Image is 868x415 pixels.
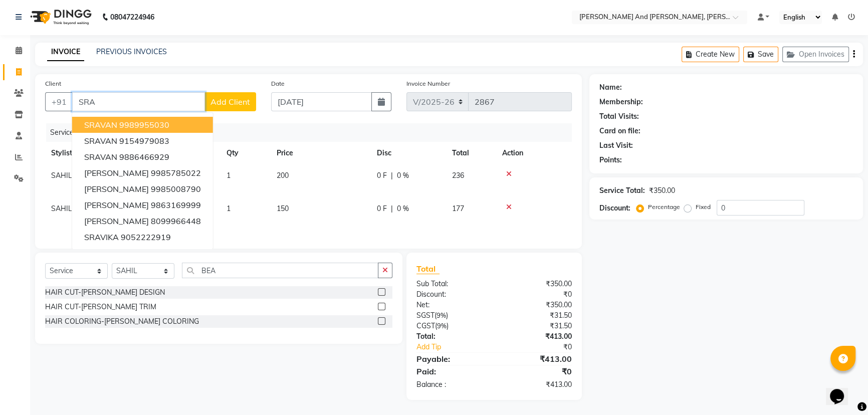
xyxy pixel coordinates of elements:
[508,342,579,352] div: ₹0
[437,322,447,330] span: 9%
[391,170,393,181] span: |
[221,142,271,164] th: Qty
[277,171,289,180] span: 200
[826,375,858,405] iframe: chat widget
[84,168,149,178] span: [PERSON_NAME]
[84,216,149,226] span: [PERSON_NAME]
[84,184,149,194] span: [PERSON_NAME]
[45,142,145,164] th: Stylist
[151,168,201,178] ngb-highlight: 9985785022
[409,365,494,377] div: Paid:
[409,300,494,310] div: Net:
[409,342,509,352] a: Add Tip
[696,202,711,212] label: Fixed
[452,204,464,213] span: 177
[46,123,579,142] div: Services
[84,200,149,210] span: [PERSON_NAME]
[743,47,778,62] button: Save
[416,321,435,330] span: CGST
[271,142,371,164] th: Price
[409,289,494,300] div: Discount:
[599,126,640,136] div: Card on file:
[494,365,579,377] div: ₹0
[84,232,119,242] span: SRAVIKA
[409,331,494,342] div: Total:
[47,43,84,61] a: INVOICE
[72,92,205,111] input: Search by Name/Mobile/Email/Code
[494,310,579,321] div: ₹31.50
[782,47,849,62] button: Open Invoices
[45,316,199,327] div: HAIR COLORING-[PERSON_NAME] COLORING
[377,170,387,181] span: 0 F
[84,152,117,162] span: SRAVAN
[210,97,250,107] span: Add Client
[45,79,61,88] label: Client
[45,92,73,111] button: +91
[437,311,446,319] span: 9%
[227,171,231,180] span: 1
[682,47,739,62] button: Create New
[26,3,94,31] img: logo
[452,171,464,180] span: 236
[51,204,72,213] span: SAHIL
[599,185,645,196] div: Service Total:
[416,264,440,274] span: Total
[119,136,169,146] ngb-highlight: 9154979083
[391,203,393,214] span: |
[182,263,378,278] input: Search or Scan
[96,47,167,56] a: PREVIOUS INVOICES
[119,120,169,130] ngb-highlight: 9989955030
[397,170,409,181] span: 0 %
[599,140,633,151] div: Last Visit:
[45,302,156,312] div: HAIR CUT-[PERSON_NAME] TRIM
[397,203,409,214] span: 0 %
[84,136,117,146] span: SRAVAN
[277,204,289,213] span: 150
[494,289,579,300] div: ₹0
[151,216,201,226] ngb-highlight: 8099966448
[496,142,572,164] th: Action
[409,279,494,289] div: Sub Total:
[494,300,579,310] div: ₹350.00
[84,120,117,130] span: SRAVAN
[409,321,494,331] div: ( )
[151,184,201,194] ngb-highlight: 9985008790
[377,203,387,214] span: 0 F
[409,379,494,390] div: Balance :
[204,92,256,111] button: Add Client
[494,279,579,289] div: ₹350.00
[494,379,579,390] div: ₹413.00
[599,97,643,107] div: Membership:
[599,111,639,122] div: Total Visits:
[648,202,680,212] label: Percentage
[271,79,285,88] label: Date
[494,353,579,365] div: ₹413.00
[371,142,446,164] th: Disc
[409,353,494,365] div: Payable:
[416,311,435,320] span: SGST
[121,232,171,242] ngb-highlight: 9052222919
[599,82,622,93] div: Name:
[409,310,494,321] div: ( )
[446,142,496,164] th: Total
[494,331,579,342] div: ₹413.00
[649,185,675,196] div: ₹350.00
[599,155,622,165] div: Points:
[494,321,579,331] div: ₹31.50
[406,79,450,88] label: Invoice Number
[110,3,154,31] b: 08047224946
[119,152,169,162] ngb-highlight: 9886466929
[599,203,630,214] div: Discount:
[227,204,231,213] span: 1
[45,287,165,298] div: HAIR CUT-[PERSON_NAME] DESIGN
[151,200,201,210] ngb-highlight: 9863169999
[51,171,72,180] span: SAHIL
